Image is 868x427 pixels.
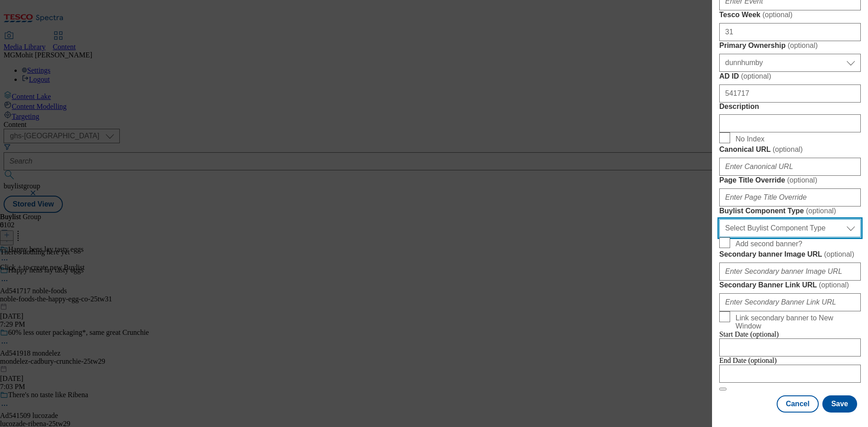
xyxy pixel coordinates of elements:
[787,176,817,184] span: ( optional )
[719,293,861,311] input: Enter Secondary Banner Link URL
[736,135,764,143] span: No Index
[719,281,861,290] label: Secondary Banner Link URL
[719,263,861,281] input: Enter Secondary banner Image URL
[719,330,779,338] span: Start Date (optional)
[719,72,861,81] label: AD ID
[719,10,861,19] label: Tesco Week
[806,207,836,215] span: ( optional )
[819,281,849,289] span: ( optional )
[719,114,861,132] input: Enter Description
[719,145,861,154] label: Canonical URL
[719,23,861,41] input: Enter Tesco Week
[788,42,818,49] span: ( optional )
[777,395,818,413] button: Cancel
[736,314,857,330] span: Link secondary banner to New Window
[719,250,861,259] label: Secondary banner Image URL
[719,41,861,50] label: Primary Ownership
[719,365,861,383] input: Enter Date
[822,395,857,413] button: Save
[736,240,802,248] span: Add second banner?
[719,176,861,185] label: Page Title Override
[719,206,861,216] label: Buylist Component Type
[719,103,861,111] label: Description
[773,145,803,153] span: ( optional )
[719,338,861,357] input: Enter Date
[719,84,861,103] input: Enter AD ID
[719,357,777,364] span: End Date (optional)
[762,11,793,19] span: ( optional )
[719,188,861,206] input: Enter Page Title Override
[719,158,861,176] input: Enter Canonical URL
[824,250,854,258] span: ( optional )
[741,72,771,80] span: ( optional )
